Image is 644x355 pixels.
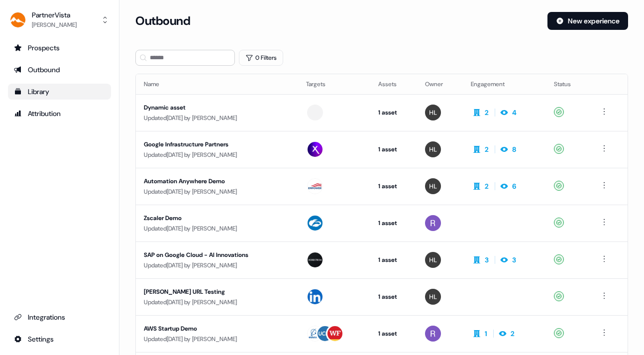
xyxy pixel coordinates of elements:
th: Targets [298,74,370,94]
img: Hondo [425,141,441,157]
a: Go to prospects [8,40,111,56]
a: Go to outbound experience [8,62,111,78]
div: Updated [DATE] by [PERSON_NAME] [144,150,290,160]
div: Updated [DATE] by [PERSON_NAME] [144,334,290,344]
div: Prospects [14,43,105,53]
div: Updated [DATE] by [PERSON_NAME] [144,297,290,307]
button: PartnerVista[PERSON_NAME] [8,8,111,32]
div: 1 asset [378,144,409,154]
div: Automation Anywhere Demo [144,176,290,186]
div: Settings [14,334,105,344]
div: 3 [485,255,489,265]
div: [PERSON_NAME] [32,20,77,30]
div: 2 [485,144,489,154]
div: [PERSON_NAME] URL Testing [144,287,290,297]
div: Updated [DATE] by [PERSON_NAME] [144,187,290,197]
img: Hondo [425,252,441,268]
th: Status [546,74,590,94]
div: Updated [DATE] by [PERSON_NAME] [144,260,290,270]
div: 2 [485,108,489,118]
a: Go to attribution [8,106,111,121]
div: SAP on Google Cloud - AI Innovations [144,250,290,260]
div: Dynamic asset [144,103,290,113]
div: Updated [DATE] by [PERSON_NAME] [144,224,290,234]
button: New experience [547,12,628,30]
div: 1 asset [378,255,409,265]
div: 8 [512,144,516,154]
a: Go to templates [8,84,111,100]
h3: Outbound [135,13,190,28]
img: Rick [425,215,441,231]
button: 0 Filters [239,50,283,66]
div: 1 asset [378,218,409,228]
div: 1 asset [378,292,409,302]
th: Assets [370,74,417,94]
div: 1 asset [378,108,409,118]
img: Hondo [425,105,441,120]
th: Name [136,74,298,94]
div: Updated [DATE] by [PERSON_NAME] [144,113,290,123]
div: Google Infrastructure Partners [144,139,290,149]
th: Engagement [463,74,546,94]
div: Attribution [14,109,105,118]
div: Outbound [14,65,105,75]
img: Rick [425,326,441,342]
div: Integrations [14,312,105,322]
div: 3 [512,255,516,265]
div: 6 [512,181,516,191]
div: 4 [512,108,517,118]
img: Hondo [425,289,441,305]
a: Go to integrations [8,309,111,325]
img: Hondo [425,178,441,194]
div: PartnerVista [32,10,77,20]
div: Zscaler Demo [144,213,290,223]
a: Go to integrations [8,331,111,347]
div: 1 [485,329,487,339]
div: AWS Startup Demo [144,324,290,334]
div: 1 asset [378,181,409,191]
th: Owner [417,74,463,94]
div: 1 asset [378,329,409,339]
div: 2 [485,181,489,191]
div: 2 [511,329,515,339]
div: Library [14,87,105,97]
